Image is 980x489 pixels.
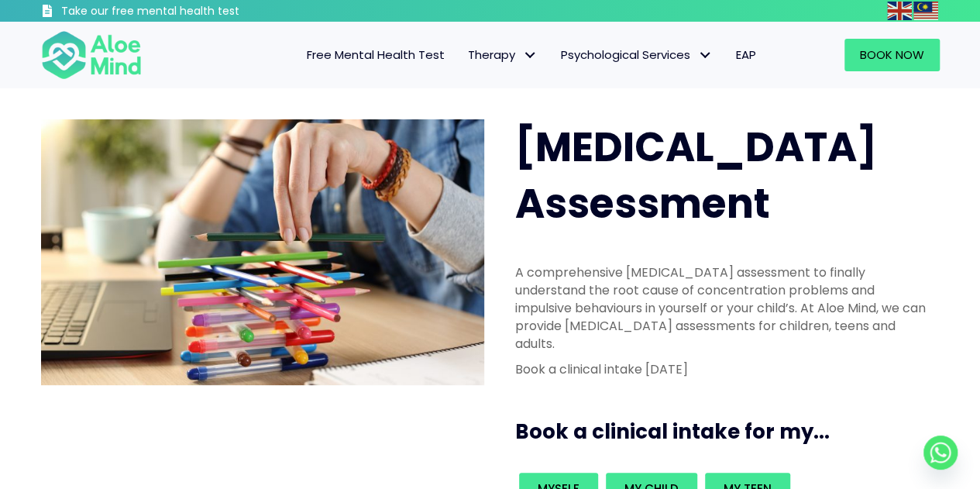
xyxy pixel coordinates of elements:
[844,39,940,71] a: Book Now
[41,119,484,385] img: ADHD photo
[887,2,912,20] img: en
[913,2,938,20] img: ms
[519,44,542,67] span: Therapy: submenu
[468,46,538,63] span: Therapy
[549,39,724,71] a: Psychological ServicesPsychological Services: submenu
[724,39,768,71] a: EAP
[694,44,717,67] span: Psychological Services: submenu
[162,39,768,71] nav: Menu
[295,39,456,71] a: Free Mental Health Test
[860,46,924,63] span: Book Now
[515,119,877,232] span: [MEDICAL_DATA] Assessment
[736,46,756,63] span: EAP
[61,4,322,19] h3: Take our free mental health test
[515,263,930,353] p: A comprehensive [MEDICAL_DATA] assessment to finally understand the root cause of concentration p...
[41,4,322,22] a: Take our free mental health test
[887,2,913,19] a: English
[561,46,713,63] span: Psychological Services
[923,436,958,470] a: Whatsapp
[515,360,930,378] p: Book a clinical intake [DATE]
[456,39,549,71] a: TherapyTherapy: submenu
[307,46,445,63] span: Free Mental Health Test
[41,29,142,81] img: Aloe mind Logo
[515,418,946,446] h3: Book a clinical intake for my...
[913,2,940,19] a: Malay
